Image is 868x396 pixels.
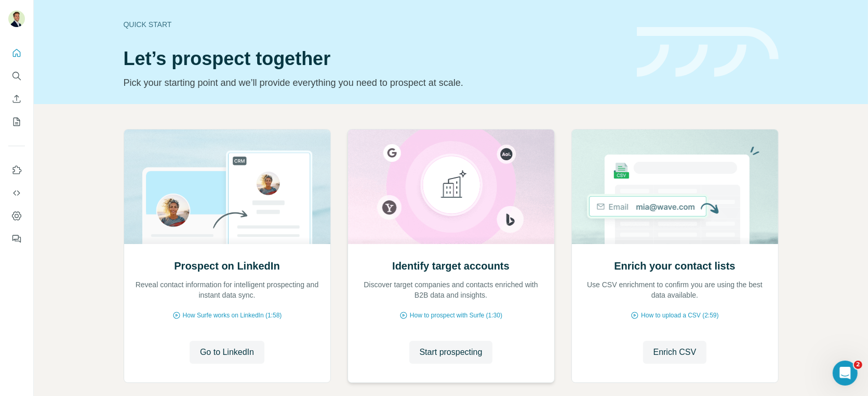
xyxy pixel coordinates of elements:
button: Go to LinkedIn [190,341,264,364]
span: Start prospecting [420,346,483,359]
img: banner [637,27,779,78]
p: Pick your starting point and we’ll provide everything you need to prospect at scale. [124,75,624,90]
img: Avatar [8,10,25,27]
img: Prospect on LinkedIn [124,130,331,244]
button: Search [8,67,25,85]
button: Feedback [8,229,25,248]
span: How Surfe works on LinkedIn (1:58) [183,311,282,320]
iframe: Intercom live chat [833,361,858,386]
span: How to upload a CSV (2:59) [641,311,718,320]
img: Identify target accounts [348,130,555,244]
h1: Let’s prospect together [124,48,624,69]
p: Reveal contact information for intelligent prospecting and instant data sync. [135,279,320,300]
button: Start prospecting [409,341,493,364]
h2: Enrich your contact lists [614,259,735,273]
span: Enrich CSV [653,346,697,359]
button: Quick start [8,44,25,62]
span: Go to LinkedIn [200,346,254,359]
div: Quick start [124,19,624,30]
img: Enrich your contact lists [571,130,779,244]
button: Enrich CSV [643,341,707,364]
span: How to prospect with Surfe (1:30) [410,311,502,320]
h2: Prospect on LinkedIn [174,259,279,273]
p: Discover target companies and contacts enriched with B2B data and insights. [358,279,544,300]
button: Enrich CSV [8,90,25,108]
span: 2 [854,361,862,369]
button: Dashboard [8,207,25,225]
button: My lists [8,112,25,131]
button: Use Surfe on LinkedIn [8,161,25,180]
h2: Identify target accounts [392,259,510,273]
p: Use CSV enrichment to confirm you are using the best data available. [582,279,768,300]
button: Use Surfe API [8,184,25,202]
